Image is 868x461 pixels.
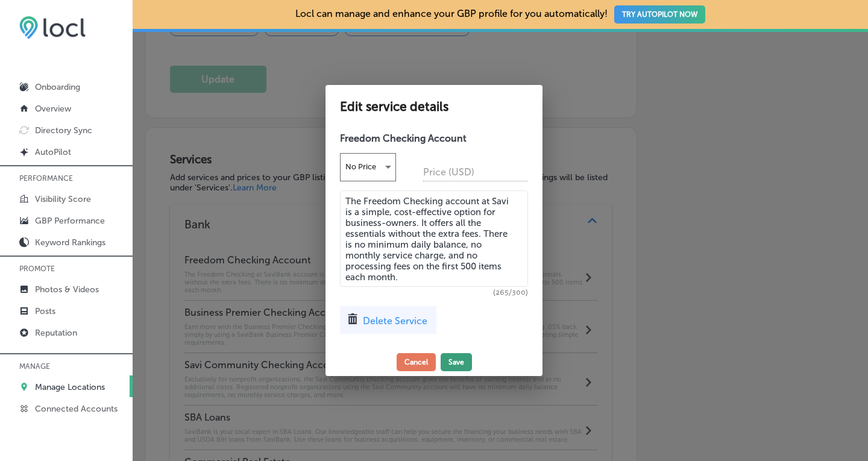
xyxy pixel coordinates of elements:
p: Overview [35,104,71,114]
input: 0 [423,163,528,181]
p: Keyword Rankings [35,237,105,248]
p: Directory Sync [35,125,92,136]
p: Manage Locations [35,382,105,392]
p: Posts [35,306,55,316]
button: TRY AUTOPILOT NOW [614,5,705,24]
button: Save [441,353,472,371]
p: Onboarding [35,82,80,92]
p: Connected Accounts [35,404,118,414]
h2: Edit service details [340,99,528,114]
p: Visibility Score [35,194,91,204]
h4: Freedom Checking Account [340,133,528,144]
button: Cancel [397,353,436,371]
span: (265/300) [340,289,528,296]
p: AutoPilot [35,147,71,157]
span: Delete Service [363,315,427,327]
p: Photos & Videos [35,284,99,295]
p: Reputation [35,328,77,338]
p: GBP Performance [35,216,105,226]
img: 6efc1275baa40be7c98c3b36c6bfde44.png [19,16,86,39]
div: No Price [341,157,395,177]
textarea: The Freedom Checking account at Savi is a simple, cost-effective option for business-owners. It o... [340,190,528,287]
